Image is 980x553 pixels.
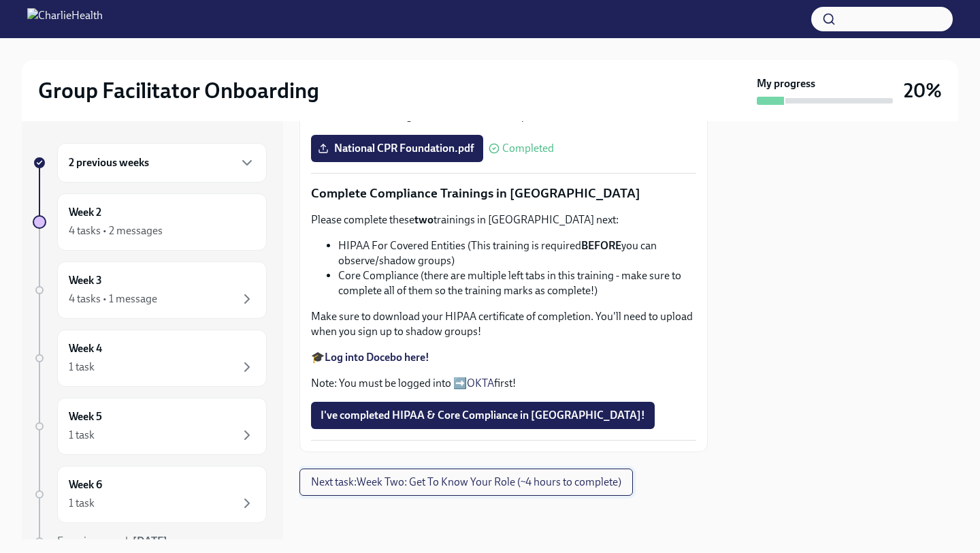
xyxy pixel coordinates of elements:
a: OKTA [467,377,494,390]
a: Week 51 task [33,398,267,455]
span: Next task : Week Two: Get To Know Your Role (~4 hours to complete) [311,475,621,489]
strong: BEFORE [581,239,621,252]
h6: Week 2 [69,205,101,220]
a: Week 61 task [33,466,267,523]
p: Note: You must be logged into ➡️ first! [311,376,696,391]
a: Week 24 tasks • 2 messages [33,193,267,251]
label: National CPR Foundation.pdf [311,135,483,162]
div: 4 tasks • 1 message [69,291,157,306]
span: National CPR Foundation.pdf [321,142,474,155]
p: Please complete these trainings in [GEOGRAPHIC_DATA] next: [311,212,696,227]
a: Week 34 tasks • 1 message [33,262,267,319]
div: 2 previous weeks [57,143,267,183]
p: Make sure to download your HIPAA certificate of completion. You'll need to upload when you sign u... [311,309,696,339]
button: Next task:Week Two: Get To Know Your Role (~4 hours to complete) [299,469,633,496]
div: 1 task [69,428,95,443]
p: Complete Compliance Trainings in [GEOGRAPHIC_DATA] [311,185,696,202]
div: 1 task [69,496,95,511]
span: I've completed HIPAA & Core Compliance in [GEOGRAPHIC_DATA]! [321,409,645,422]
div: 4 tasks • 2 messages [69,223,163,238]
button: I've completed HIPAA & Core Compliance in [GEOGRAPHIC_DATA]! [311,402,655,429]
strong: [DATE] [133,535,167,548]
a: Log into Docebo here! [325,351,429,364]
span: Completed [502,143,554,154]
div: 1 task [69,360,95,375]
a: Week 41 task [33,330,267,387]
li: HIPAA For Covered Entities (This training is required you can observe/shadow groups) [338,238,696,268]
li: Core Compliance (there are multiple left tabs in this training - make sure to complete all of the... [338,268,696,298]
strong: Note [311,110,335,123]
strong: My progress [757,76,815,91]
h6: Week 6 [69,477,102,492]
img: CharlieHealth [27,8,103,30]
h2: Group Facilitator Onboarding [38,77,319,104]
strong: two [414,213,434,226]
span: Experience ends [57,535,167,548]
p: 🎓 [311,350,696,365]
h6: Week 4 [69,341,102,356]
h6: 2 previous weeks [69,155,149,170]
h6: Week 5 [69,409,102,424]
h6: Week 3 [69,273,102,288]
strong: cannot [468,110,501,123]
h3: 20% [904,78,942,103]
